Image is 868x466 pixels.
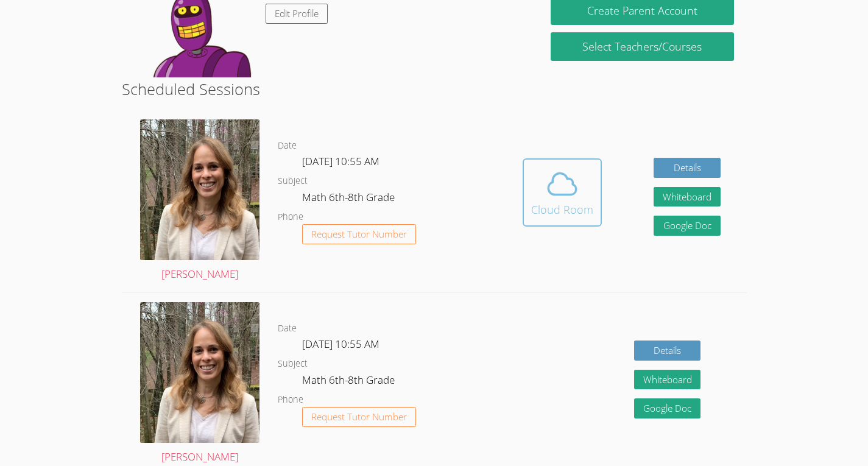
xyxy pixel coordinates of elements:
[302,154,379,168] span: [DATE] 10:55 AM
[634,341,701,361] a: Details
[278,174,308,189] dt: Subject
[302,407,416,427] button: Request Tutor Number
[302,372,397,392] dd: Math 6th-8th Grade
[302,189,397,210] dd: Math 6th-8th Grade
[654,187,721,207] button: Whiteboard
[122,77,747,101] h2: Scheduled Sessions
[140,119,260,283] a: [PERSON_NAME]
[551,32,734,61] a: Select Teachers/Courses
[140,302,260,466] a: [PERSON_NAME]
[266,4,328,24] a: Edit Profile
[654,216,721,236] a: Google Doc
[278,321,297,336] dt: Date
[278,356,308,372] dt: Subject
[302,337,379,351] span: [DATE] 10:55 AM
[654,158,721,178] a: Details
[140,302,260,443] img: avatar.png
[302,224,416,244] button: Request Tutor Number
[311,412,407,422] span: Request Tutor Number
[140,119,260,260] img: avatar.png
[531,201,593,218] div: Cloud Room
[523,158,602,227] button: Cloud Room
[278,210,303,225] dt: Phone
[278,392,303,408] dt: Phone
[311,230,407,239] span: Request Tutor Number
[634,398,701,418] a: Google Doc
[278,138,297,154] dt: Date
[634,370,701,390] button: Whiteboard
